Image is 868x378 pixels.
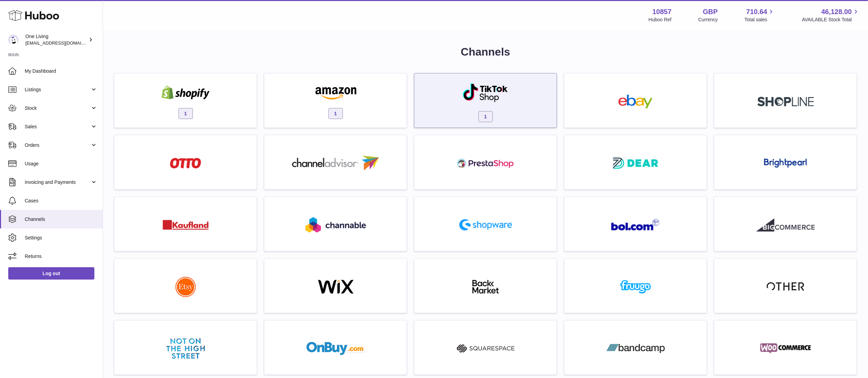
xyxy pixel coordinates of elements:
span: Usage [25,161,97,167]
span: Channels [25,216,97,223]
img: amazon [306,86,365,99]
h1: Channels [114,45,857,59]
a: roseta-tiktokshop 1 [418,77,553,124]
img: roseta-prestashop [456,156,515,170]
img: ebay [606,95,665,108]
img: other [767,282,805,292]
span: Total sales [744,16,775,23]
a: roseta-dear [568,139,703,186]
a: ebay [568,77,703,124]
span: Sales [25,123,90,130]
span: Settings [25,235,97,241]
a: bandcamp [568,324,703,371]
img: squarespace [456,342,515,355]
a: roseta-channable [268,200,403,248]
a: notonthehighstreet [118,324,253,371]
span: Stock [25,105,90,111]
img: roseta-bol [611,219,660,231]
span: Invoicing and Payments [25,179,90,186]
a: roseta-shopline [718,77,853,124]
span: 1 [478,111,493,122]
span: AVAILABLE Stock Total [802,16,860,23]
img: roseta-bigcommerce [756,218,815,232]
a: shopify 1 [118,77,253,124]
img: roseta-channable [305,217,366,233]
a: roseta-etsy [118,262,253,309]
a: 46,128.00 AVAILABLE Stock Total [802,7,860,23]
img: internalAdmin-10857@internal.huboo.com [8,35,19,45]
span: [EMAIL_ADDRESS][DOMAIN_NAME] [25,40,101,46]
a: amazon 1 [268,77,403,124]
img: bandcamp [606,342,665,355]
div: Huboo Ref [649,16,672,23]
span: Listings [25,86,90,93]
img: notonthehighstreet [166,338,205,359]
img: fruugo [606,280,665,294]
img: roseta-shopline [757,97,814,106]
img: woocommerce [756,342,815,355]
a: woocommerce [718,324,853,371]
a: Log out [8,267,94,280]
a: wix [268,262,403,309]
a: other [718,262,853,309]
span: 46,128.00 [821,7,852,16]
strong: 10857 [652,7,672,16]
a: roseta-bigcommerce [718,200,853,248]
a: roseta-bol [568,200,703,248]
a: roseta-brightpearl [718,139,853,186]
img: roseta-kaufland [163,220,209,230]
img: roseta-etsy [175,276,196,297]
span: 710.64 [746,7,767,16]
a: roseta-otto [118,139,253,186]
span: 1 [178,108,193,119]
img: roseta-shopware [456,216,515,233]
img: shopify [157,86,215,99]
a: roseta-prestashop [418,139,553,186]
div: One Living [25,33,87,46]
img: roseta-tiktokshop [462,83,509,103]
span: My Dashboard [25,68,97,74]
a: roseta-shopware [418,200,553,248]
a: fruugo [568,262,703,309]
span: Returns [25,253,97,260]
a: onbuy [268,324,403,371]
span: Orders [25,142,90,149]
span: 1 [328,108,343,119]
img: roseta-brightpearl [764,158,807,168]
a: backmarket [418,262,553,309]
div: Currency [698,16,718,23]
img: roseta-dear [611,155,660,171]
a: roseta-kaufland [118,200,253,248]
a: roseta-channel-advisor [268,139,403,186]
a: squarespace [418,324,553,371]
a: 710.64 Total sales [744,7,775,23]
img: wix [306,280,365,294]
img: onbuy [306,342,365,355]
strong: GBP [703,7,718,16]
span: Cases [25,198,97,204]
img: backmarket [456,280,515,294]
img: roseta-channel-advisor [292,156,379,170]
img: roseta-otto [170,158,201,168]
